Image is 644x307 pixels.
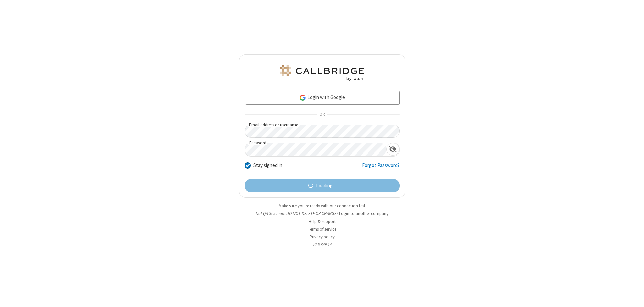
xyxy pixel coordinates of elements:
button: Loading... [245,179,400,192]
a: Privacy policy [310,234,335,240]
img: google-icon.png [299,94,306,101]
iframe: Chat [627,290,639,302]
div: Show password [386,143,399,156]
li: Not QA Selenium DO NOT DELETE OR CHANGE? [239,210,405,217]
span: OR [317,110,327,119]
a: Forgot Password? [362,162,400,174]
img: QA Selenium DO NOT DELETE OR CHANGE [278,65,366,81]
input: Email address or username [245,125,400,138]
span: Loading... [316,182,336,190]
a: Login with Google [245,91,400,104]
button: Login to another company [339,210,388,217]
li: v2.6.349.14 [239,241,405,248]
input: Password [245,143,386,156]
a: Terms of service [308,226,336,232]
a: Help & support [309,219,336,224]
label: Stay signed in [253,162,282,169]
a: Make sure you're ready with our connection test [279,203,365,209]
